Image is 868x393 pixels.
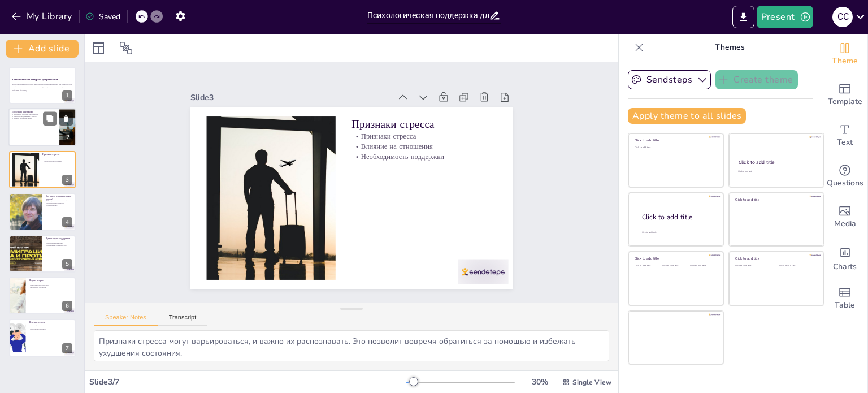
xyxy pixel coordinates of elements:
div: Layout [89,39,107,57]
p: Изучение переживаний [46,242,72,244]
p: Обратная связь [46,204,72,206]
div: Click to add text [779,265,815,267]
button: Duplicate Slide [43,112,57,126]
div: 1 [62,90,72,101]
div: 5 [9,235,76,273]
p: Формат встреч [29,279,72,282]
p: Расширение ресурсов [46,247,72,249]
div: 3 [9,151,76,188]
div: Click to add title [635,256,715,261]
div: Click to add title [739,159,814,166]
div: 3 [62,175,72,185]
p: Признаки стресса [42,156,72,158]
div: Click to add text [738,170,813,173]
p: Влияние на отношения [335,86,471,154]
div: Click to add title [635,138,715,142]
button: Export to PowerPoint [732,6,754,28]
div: Click to add title [735,197,816,202]
p: Проблемы адаптации [12,110,56,114]
div: Add ready made slides [822,75,867,115]
span: Single View [572,378,611,387]
div: 6 [9,277,76,314]
p: В этой презентации мы обсудим важность психологической поддержки для релокантов и их семей, а так... [12,84,72,90]
span: Theme [832,55,858,67]
span: Table [835,299,855,312]
p: Признаки стресса [325,63,463,136]
div: 2 [8,109,76,147]
p: Безопасное пространство [46,202,72,205]
p: Задачи групп поддержки [46,237,72,240]
p: Необходимость поддержки [42,160,72,162]
span: Template [828,96,862,108]
div: Change the overall theme [822,34,867,75]
button: Delete Slide [59,112,73,126]
div: 4 [9,193,76,230]
div: Slide 3 / 7 [89,377,406,387]
div: Click to add body [642,231,713,234]
p: Опыт ведущих [29,324,72,326]
div: Saved [85,11,120,22]
button: Create theme [715,70,798,89]
div: Click to add text [662,265,688,267]
textarea: Признаки стресса могут варьироваться, и важно их распознавать. Это позволит вовремя обратиться за... [94,330,609,361]
button: Apply theme to all slides [628,108,746,124]
span: Media [834,218,856,230]
span: Charts [833,261,857,273]
p: Влияние на отношения [42,158,72,160]
span: Text [837,136,853,149]
div: 5 [62,259,72,269]
div: Click to add title [735,256,816,261]
div: Click to add title [642,212,714,222]
div: 1 [9,67,76,104]
button: Add slide [6,40,79,58]
p: Внутренние проблемы при релокации [12,114,56,116]
div: 4 [62,217,72,227]
p: Признаки стресса [331,77,467,145]
button: My Library [8,7,77,25]
p: Проживание сложных чувств [46,244,72,247]
div: Click to add text [635,146,715,149]
div: C C [832,7,853,27]
div: Click to add text [735,265,771,267]
div: Click to add text [635,265,660,267]
button: Transcript [158,314,208,326]
p: Ведущие группы [29,321,72,325]
p: Продолжительность встреч [29,284,72,286]
div: Add charts and graphs [822,237,867,278]
span: Position [119,41,133,55]
p: Признаки эмоционального стресса [12,115,56,118]
strong: Психологическая поддержка для релокантов [12,79,58,81]
p: Необходимость поддержки [339,95,476,163]
div: Get real-time input from your audience [822,156,867,197]
div: 7 [62,343,72,353]
button: Present [757,6,813,28]
button: Sendsteps [628,70,711,89]
div: Add text boxes [822,115,867,156]
p: Что такое терапевтическая группа? [46,195,72,201]
div: 6 [62,301,72,311]
div: Add images, graphics, shapes or video [822,197,867,237]
div: Click to add text [690,265,715,267]
input: Insert title [367,7,489,24]
div: 7 [9,319,76,356]
p: Themes [648,34,811,61]
p: Количество участников [29,286,72,288]
span: Questions [827,177,863,189]
div: 2 [63,133,73,143]
p: Определение терапевтической группы [46,200,72,202]
div: 30 % [526,377,553,387]
button: Speaker Notes [94,314,158,326]
button: C C [832,6,853,28]
p: Частота встреч [29,282,72,284]
p: Generated with [URL] [12,90,72,92]
div: Slide 3 [167,84,355,175]
p: Поддержка участников [29,328,72,330]
p: Признаки стресса [42,153,72,156]
div: Add a table [822,278,867,319]
p: Знания и навыки [29,326,72,329]
p: Влияние на качество жизни [12,118,56,120]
